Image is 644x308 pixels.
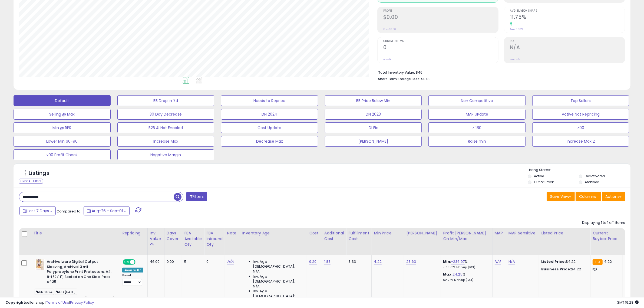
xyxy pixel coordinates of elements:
[253,259,303,269] span: Inv. Age [DEMOGRAPHIC_DATA]:
[123,260,130,264] span: ON
[495,259,501,264] a: N/A
[428,136,526,147] button: Raise min
[253,269,260,274] span: N/A
[532,95,629,106] button: Top Sellers
[534,174,544,178] label: Active
[506,228,539,255] th: CSV column name: cust_attr_5_MAP Sensitive
[184,230,202,247] div: FBA Available Qty
[309,259,317,264] a: 9.20
[585,180,600,184] label: Archived
[19,206,56,215] button: Last 7 Days
[135,260,143,264] span: OFF
[451,259,465,264] a: -236.97
[221,109,318,120] button: DN 2024
[206,259,221,264] div: 0
[383,28,396,31] small: Prev: $0.00
[374,230,402,236] div: Min Price
[221,136,318,147] button: Decrease Max
[541,259,566,264] b: Listed Price:
[117,136,214,147] button: Increase Max
[14,122,111,133] button: Min @ RPR
[14,136,111,147] button: Lower Min 60-90
[579,194,596,199] span: Columns
[5,300,25,305] strong: Copyright
[253,284,260,289] span: N/A
[547,192,575,201] button: Save View
[167,230,180,242] div: Days Cover
[541,230,588,236] div: Listed Price
[325,122,422,133] button: DI Fix
[206,230,223,247] div: FBA inbound Qty
[122,230,145,236] div: Repricing
[495,230,504,236] div: MAP
[602,192,625,201] button: Actions
[383,40,498,43] span: Ordered Items
[28,208,49,214] span: Last 7 Days
[383,14,498,21] h2: $0.00
[617,300,639,305] span: 2025-09-9 19:28 GMT
[242,230,305,236] div: Inventory Age
[443,278,488,282] p: 62.28% Markup (ROI)
[324,259,331,264] a: 1.83
[117,122,214,133] button: B2B AI Not Enabled
[582,220,625,225] div: Displaying 1 to 1 of 1 items
[35,289,54,295] span: DN 2024
[428,109,526,120] button: MAP UPdate
[428,122,526,133] button: > 180
[378,70,415,75] b: Total Inventory Value:
[383,44,498,52] h2: 0
[541,267,571,272] b: Business Price:
[221,122,318,133] button: Cost Update
[406,230,438,236] div: [PERSON_NAME]
[47,259,113,286] b: Archivalware Digital Output Sleeving, Archival 3 mil Polypropylene Print Protectors, A4, 8-1/2x11...
[508,259,515,264] a: N/A
[117,109,214,120] button: 30 Day Decrease
[510,9,625,12] span: Avg. Buybox Share
[443,259,451,264] b: Min:
[35,259,45,270] img: 51PTcADP3jL._SL40_.jpg
[253,289,303,299] span: Inv. Age [DEMOGRAPHIC_DATA]:
[186,192,207,201] button: Filters
[122,268,143,273] div: Amazon AI *
[593,230,620,242] div: Current Buybox Price
[227,230,238,236] div: Note
[14,149,111,160] button: <90 Profit Check
[383,9,498,12] span: Profit
[443,230,490,242] div: Profit [PERSON_NAME] on Min/Max
[325,109,422,120] button: DN 2023
[122,274,143,286] div: Preset:
[443,266,488,269] p: -108.70% Markup (ROI)
[534,180,554,184] label: Out of Stock
[383,58,391,61] small: Prev: 0
[33,230,118,236] div: Title
[510,58,520,61] small: Prev: N/A
[184,259,200,264] div: 5
[443,272,453,277] b: Max:
[532,109,629,120] button: Active Not Repricing
[541,267,586,272] div: $4.22
[19,179,43,184] div: Clear All Filters
[14,95,111,106] button: Default
[14,109,111,120] button: Selling @ Max
[604,259,612,264] span: 4.22
[593,259,603,265] small: FBA
[541,259,586,264] div: $4.22
[46,300,69,305] a: Terms of Use
[510,28,523,31] small: Prev: 0.00%
[441,228,492,255] th: The percentage added to the cost of goods (COGS) that forms the calculator for Min & Max prices.
[428,95,526,106] button: Non Competitive
[528,168,630,173] p: Listing States:
[55,289,77,295] span: OD [DATE]
[92,208,123,214] span: Aug-26 - Sep-01
[87,296,114,302] span: [DATE] 180 DI
[510,44,625,52] h2: N/A
[5,300,94,305] div: seller snap | |
[453,272,463,277] a: 24.25
[576,192,601,201] button: Columns
[70,300,94,305] a: Privacy Policy
[510,14,625,21] h2: 11.75%
[150,259,160,264] div: 46.00
[221,95,318,106] button: Needs to Reprice
[309,230,320,236] div: Cost
[35,296,86,302] span: Additional Item Promo Test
